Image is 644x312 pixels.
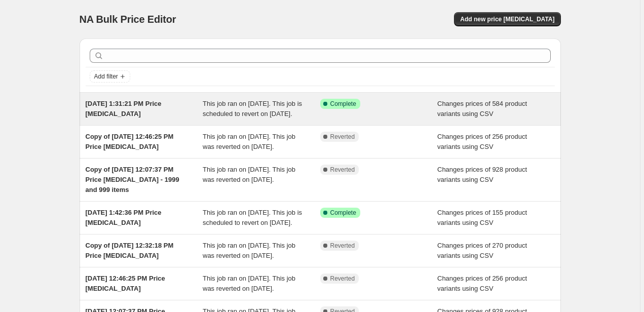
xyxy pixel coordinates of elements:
span: [DATE] 1:42:36 PM Price [MEDICAL_DATA] [86,209,162,226]
span: Changes prices of 256 product variants using CSV [437,133,527,150]
span: Reverted [330,133,355,141]
span: Add filter [94,72,118,81]
span: Add new price [MEDICAL_DATA] [460,15,554,23]
span: Reverted [330,275,355,283]
span: Changes prices of 928 product variants using CSV [437,166,527,183]
span: Copy of [DATE] 12:07:37 PM Price [MEDICAL_DATA] - 1999 and 999 items [86,166,179,193]
span: [DATE] 12:46:25 PM Price [MEDICAL_DATA] [86,275,165,292]
span: [DATE] 1:31:21 PM Price [MEDICAL_DATA] [86,100,162,118]
span: This job ran on [DATE]. This job was reverted on [DATE]. [203,242,295,259]
span: This job ran on [DATE]. This job was reverted on [DATE]. [203,166,295,183]
span: Changes prices of 270 product variants using CSV [437,242,527,259]
span: Copy of [DATE] 12:46:25 PM Price [MEDICAL_DATA] [86,133,174,150]
span: NA Bulk Price Editor [80,14,176,25]
button: Add filter [90,70,130,83]
span: Reverted [330,166,355,174]
span: This job ran on [DATE]. This job is scheduled to revert on [DATE]. [203,100,302,118]
span: Complete [330,209,356,217]
span: Changes prices of 584 product variants using CSV [437,100,527,118]
span: This job ran on [DATE]. This job was reverted on [DATE]. [203,275,295,292]
button: Add new price [MEDICAL_DATA] [454,12,560,26]
span: Copy of [DATE] 12:32:18 PM Price [MEDICAL_DATA] [86,242,174,259]
span: Changes prices of 256 product variants using CSV [437,275,527,292]
span: This job ran on [DATE]. This job is scheduled to revert on [DATE]. [203,209,302,226]
span: This job ran on [DATE]. This job was reverted on [DATE]. [203,133,295,150]
span: Complete [330,100,356,108]
span: Reverted [330,242,355,250]
span: Changes prices of 155 product variants using CSV [437,209,527,226]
